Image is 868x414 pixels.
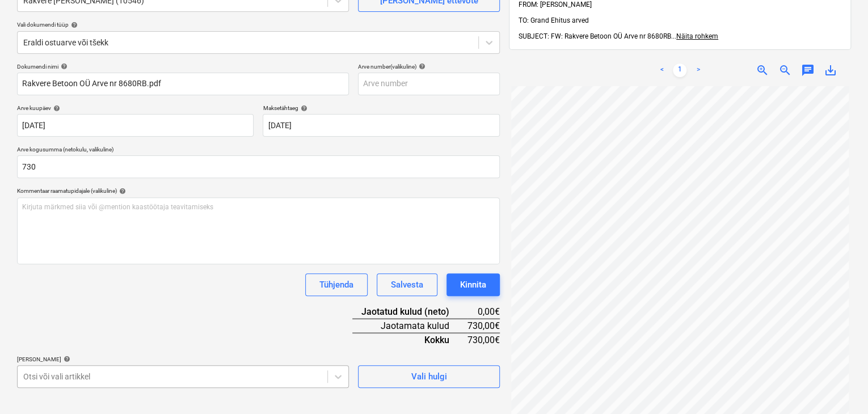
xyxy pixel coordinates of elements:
[691,64,705,77] a: Next page
[519,1,592,9] span: FROM: [PERSON_NAME]
[519,16,589,24] span: TO: Grand Ehitus arved
[352,333,467,347] div: Kokku
[51,105,60,112] span: help
[117,188,126,195] span: help
[411,369,446,384] div: Vali hulgi
[358,63,500,70] div: Arve number (valikuline)
[17,187,500,195] div: Kommentaar raamatupidajale (valikuline)
[17,146,500,155] p: Arve kogusumma (netokulu, valikuline)
[801,64,815,77] span: chat
[377,273,437,296] button: Salvesta
[352,319,467,333] div: Jaotamata kulud
[263,104,499,112] div: Maksetähtaeg
[824,64,837,77] span: save_alt
[467,305,500,319] div: 0,00€
[58,63,68,70] span: help
[319,277,353,292] div: Tühjenda
[673,64,686,77] a: Page 1 is your current page
[655,64,668,77] a: Previous page
[17,155,500,178] input: Arve kogusumma (netokulu, valikuline)
[676,32,718,40] span: Näita rohkem
[391,277,423,292] div: Salvesta
[519,32,671,40] span: SUBJECT: FW: Rakvere Betoon OÜ Arve nr 8680RB
[17,356,349,363] div: [PERSON_NAME]
[17,104,254,112] div: Arve kuupäev
[305,273,368,296] button: Tühjenda
[416,63,425,70] span: help
[352,305,467,319] div: Jaotatud kulud (neto)
[69,22,78,28] span: help
[778,64,792,77] span: zoom_out
[17,21,500,28] div: Vali dokumendi tüüp
[811,360,868,414] iframe: Chat Widget
[17,63,349,70] div: Dokumendi nimi
[17,114,254,137] input: Arve kuupäeva pole määratud.
[446,273,500,296] button: Kinnita
[298,105,307,112] span: help
[467,333,500,347] div: 730,00€
[467,319,500,333] div: 730,00€
[671,32,718,40] span: ...
[263,114,499,137] input: Tähtaega pole määratud
[61,356,70,362] span: help
[17,73,349,95] input: Dokumendi nimi
[811,360,868,414] div: Vestlusvidin
[756,64,769,77] span: zoom_in
[358,365,500,388] button: Vali hulgi
[358,73,500,95] input: Arve number
[460,277,486,292] div: Kinnita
